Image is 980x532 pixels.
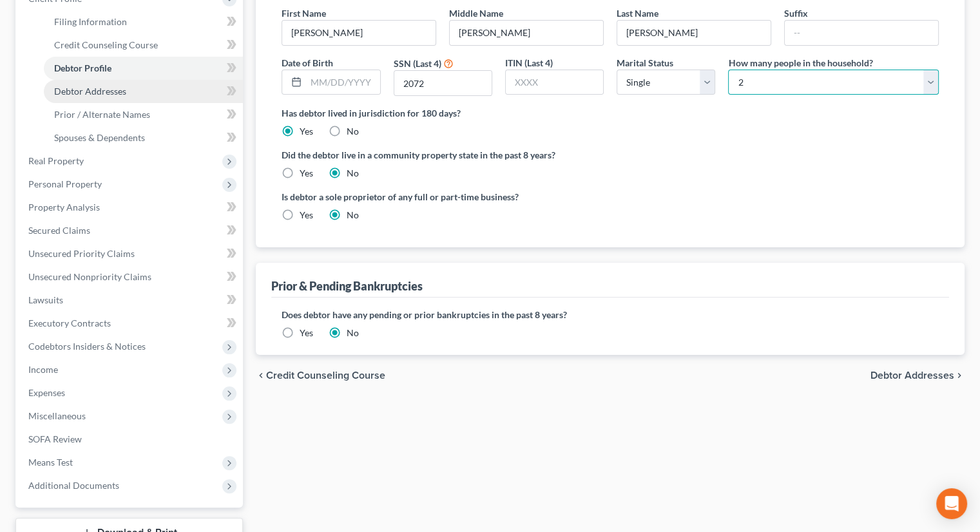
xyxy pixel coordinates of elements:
[28,364,58,375] span: Income
[785,21,938,45] input: --
[54,132,145,143] span: Spouses & Dependents
[28,318,111,328] span: Executory Contracts
[306,70,380,95] input: MM/DD/YYYY
[282,56,333,70] label: Date of Birth
[870,370,965,381] button: Debtor Addresses chevron_right
[300,167,313,180] label: Yes
[347,167,359,180] label: No
[784,6,808,20] label: Suffix
[44,57,243,80] a: Debtor Profile
[347,327,359,339] label: No
[394,71,492,95] input: XXXX
[18,428,243,451] a: SOFA Review
[282,21,436,45] input: --
[54,109,150,120] span: Prior / Alternate Names
[54,62,111,73] span: Debtor Profile
[870,370,954,381] span: Debtor Addresses
[28,480,119,491] span: Additional Documents
[300,125,313,138] label: Yes
[28,178,102,189] span: Personal Property
[28,155,84,166] span: Real Property
[28,433,82,444] span: SOFA Review
[256,370,266,381] i: chevron_left
[617,56,673,70] label: Marital Status
[505,56,553,70] label: ITIN (Last 4)
[954,370,965,381] i: chevron_right
[44,10,243,33] a: Filing Information
[266,370,385,381] span: Credit Counseling Course
[28,202,100,213] span: Property Analysis
[394,57,441,70] label: SSN (Last 4)
[44,33,243,57] a: Credit Counseling Course
[28,225,90,236] span: Secured Claims
[300,209,313,222] label: Yes
[300,327,313,339] label: Yes
[282,308,939,321] label: Does debtor have any pending or prior bankruptcies in the past 8 years?
[450,21,603,45] input: M.I
[28,387,65,398] span: Expenses
[18,265,243,289] a: Unsecured Nonpriority Claims
[18,196,243,219] a: Property Analysis
[936,488,967,519] div: Open Intercom Messenger
[728,56,872,70] label: How many people in the household?
[18,219,243,242] a: Secured Claims
[44,80,243,103] a: Debtor Addresses
[18,289,243,312] a: Lawsuits
[347,125,359,138] label: No
[54,16,127,27] span: Filing Information
[271,278,423,294] div: Prior & Pending Bankruptcies
[44,103,243,126] a: Prior / Alternate Names
[28,457,73,468] span: Means Test
[18,242,243,265] a: Unsecured Priority Claims
[282,148,939,162] label: Did the debtor live in a community property state in the past 8 years?
[256,370,385,381] button: chevron_left Credit Counseling Course
[347,209,359,222] label: No
[28,341,146,352] span: Codebtors Insiders & Notices
[617,21,771,45] input: --
[54,86,126,97] span: Debtor Addresses
[44,126,243,149] a: Spouses & Dependents
[506,70,603,95] input: XXXX
[28,248,135,259] span: Unsecured Priority Claims
[54,39,158,50] span: Credit Counseling Course
[449,6,503,20] label: Middle Name
[28,410,86,421] span: Miscellaneous
[282,106,939,120] label: Has debtor lived in jurisdiction for 180 days?
[282,6,326,20] label: First Name
[28,271,151,282] span: Unsecured Nonpriority Claims
[28,294,63,305] span: Lawsuits
[18,312,243,335] a: Executory Contracts
[617,6,658,20] label: Last Name
[282,190,604,204] label: Is debtor a sole proprietor of any full or part-time business?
